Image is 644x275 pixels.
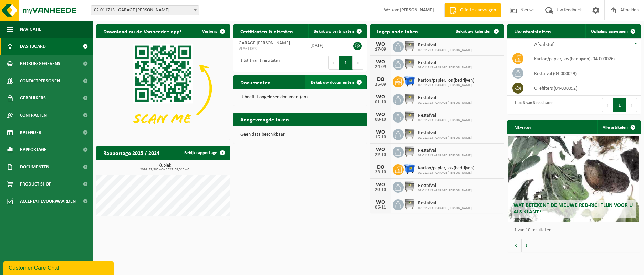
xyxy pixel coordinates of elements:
span: Product Shop [20,176,51,193]
span: Bekijk uw certificaten [314,29,354,34]
button: 1 [339,56,353,70]
td: oliefilters (04-000092) [529,81,641,96]
strong: [PERSON_NAME] [399,8,434,13]
span: 02-011713 - GARAGE [PERSON_NAME] [418,118,472,123]
div: WO [374,200,387,205]
h2: Aangevraagde taken [233,113,296,126]
span: Restafval [418,113,472,118]
div: WO [374,182,387,188]
div: 29-10 [374,188,387,192]
div: 08-10 [374,117,387,122]
span: 02-011713 - GARAGE PETER - BREDENE [91,6,199,15]
span: Navigatie [20,21,41,38]
span: Afvalstof [534,42,554,47]
h2: Rapportage 2025 / 2024 [96,146,166,159]
div: WO [374,112,387,117]
button: Previous [602,98,613,112]
button: Next [626,98,637,112]
span: 02-011713 - GARAGE PETER - BREDENE [91,5,199,15]
div: 15-10 [374,135,387,140]
div: DO [374,77,387,82]
span: 02-011713 - GARAGE [PERSON_NAME] [418,136,472,140]
a: Bekijk rapportage [179,146,229,160]
a: Bekijk uw kalender [450,24,503,38]
span: Dashboard [20,38,46,55]
div: WO [374,129,387,135]
img: WB-1100-GAL-GY-02 [404,128,415,140]
span: Restafval [418,148,472,154]
span: 2024: 82,360 m3 - 2025: 58,540 m3 [100,168,230,171]
img: WB-1100-GAL-GY-02 [404,93,415,105]
div: 22-10 [374,152,387,157]
span: Restafval [418,43,472,48]
h3: Kubiek [100,163,230,171]
button: Verberg [197,24,229,38]
td: [DATE] [305,38,343,53]
span: Ophaling aanvragen [591,29,628,34]
h2: Nieuws [507,120,538,134]
span: 02-011713 - GARAGE [PERSON_NAME] [418,171,474,175]
span: VLA611392 [239,46,300,52]
span: Restafval [418,183,472,189]
span: Contactpersonen [20,72,60,89]
span: 02-011713 - GARAGE [PERSON_NAME] [418,48,472,52]
h2: Download nu de Vanheede+ app! [96,24,188,38]
img: WB-1100-GAL-GY-02 [404,110,415,122]
img: WB-1100-GAL-GY-02 [404,181,415,192]
span: Offerte aanvragen [458,7,498,14]
span: Gebruikers [20,89,46,107]
span: Restafval [418,95,472,101]
iframe: chat widget [3,260,115,275]
div: 01-10 [374,100,387,105]
img: WB-1100-GAL-GY-02 [404,198,415,210]
button: Volgende [522,239,532,252]
span: Wat betekent de nieuwe RED-richtlijn voor u als klant? [513,203,633,215]
h2: Documenten [233,75,278,89]
span: Bekijk uw documenten [311,80,354,85]
img: WB-1100-HPE-BE-01 [404,163,415,175]
span: Karton/papier, los (bedrijven) [418,166,474,171]
span: Bekijk uw kalender [456,29,491,34]
span: GARAGE [PERSON_NAME] [239,41,290,46]
div: DO [374,165,387,170]
span: Karton/papier, los (bedrijven) [418,78,474,83]
div: 17-09 [374,47,387,52]
h2: Uw afvalstoffen [507,24,558,38]
span: 02-011713 - GARAGE [PERSON_NAME] [418,66,472,70]
div: 1 tot 3 van 3 resultaten [511,97,553,113]
div: WO [374,59,387,65]
span: 02-011713 - GARAGE [PERSON_NAME] [418,101,472,105]
p: 1 van 10 resultaten [514,228,637,233]
div: 1 tot 1 van 1 resultaten [237,55,280,70]
td: restafval (04-000029) [529,66,641,81]
span: Restafval [418,130,472,136]
div: 23-10 [374,170,387,175]
span: 02-011713 - GARAGE [PERSON_NAME] [418,154,472,158]
div: WO [374,42,387,47]
a: Ophaling aanvragen [585,24,640,38]
span: Rapportage [20,141,46,158]
span: 02-011713 - GARAGE [PERSON_NAME] [418,206,472,210]
span: 02-011713 - GARAGE [PERSON_NAME] [418,189,472,193]
a: Bekijk uw documenten [305,75,366,89]
span: Restafval [418,60,472,66]
p: Geen data beschikbaar. [240,132,360,137]
a: Bekijk uw certificaten [308,24,366,38]
span: Kalender [20,124,41,141]
td: karton/papier, los (bedrijven) (04-000026) [529,51,641,66]
span: Bedrijfsgegevens [20,55,60,72]
div: WO [374,94,387,100]
h2: Ingeplande taken [370,24,425,38]
img: Download de VHEPlus App [96,38,230,138]
p: U heeft 1 ongelezen document(en). [240,95,360,100]
div: 05-11 [374,205,387,210]
div: WO [374,147,387,152]
h2: Certificaten & attesten [233,24,300,38]
img: WB-1100-GAL-GY-02 [404,40,415,52]
a: Alle artikelen [597,120,640,134]
span: Acceptatievoorwaarden [20,193,76,210]
img: WB-1100-HPE-BE-01 [404,75,415,87]
button: Vorige [511,239,522,252]
img: WB-1100-GAL-GY-02 [404,146,415,157]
